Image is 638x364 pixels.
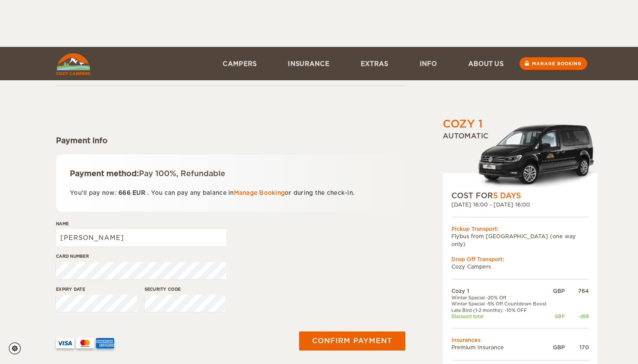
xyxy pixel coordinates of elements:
[132,190,145,196] span: EUR
[272,47,345,80] a: Insurance
[493,191,521,200] span: 5 Days
[70,168,391,179] div: Payment method:
[451,313,551,319] td: Discount total
[56,286,137,292] label: Expiry date
[451,201,589,208] div: [DATE] 16:00 - [DATE] 16:00
[551,287,565,295] div: GBP
[451,190,589,201] div: COST FOR
[443,117,483,131] div: Cozy 1
[565,344,589,351] div: 170
[56,53,90,75] img: Cozy Campers
[451,301,551,307] td: Winter Special -5% Off Countdown Boost
[451,295,551,301] td: Winter Special -20% Off
[451,344,551,351] td: Premium Insurance
[56,338,74,348] img: VISA
[56,135,405,146] div: Payment info
[56,253,226,259] label: Card number
[451,287,551,295] td: Cozy 1
[451,307,551,313] td: Late Bird (1-2 months): -10% OFF
[477,124,598,190] img: Volkswagen-Caddy-MaxiCrew_.png
[565,313,589,319] div: -268
[453,47,519,80] a: About us
[551,344,565,351] div: GBP
[551,313,565,319] div: GBP
[118,190,131,196] span: 666
[451,263,589,270] td: Cozy Campers
[96,338,114,348] img: AMEX
[145,286,225,292] label: Security code
[9,342,26,354] a: Cookie settings
[565,287,589,295] div: 764
[451,256,589,263] div: Drop Off Transport:
[451,233,589,247] td: Flybus from [GEOGRAPHIC_DATA] (one way only)
[139,169,225,178] span: Pay 100%, Refundable
[451,225,589,233] div: Pickup Transport:
[76,338,94,348] img: mastercard
[234,190,285,196] a: Manage Booking
[299,331,405,351] button: Confirm payment
[520,57,587,70] a: Manage booking
[404,47,453,80] a: Info
[443,131,598,190] div: Automatic
[207,47,272,80] a: Campers
[451,336,589,344] td: Insurances
[70,188,391,198] p: You'll pay now: . You can pay any balance in or during the check-in.
[56,220,226,227] label: Name
[345,47,404,80] a: Extras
